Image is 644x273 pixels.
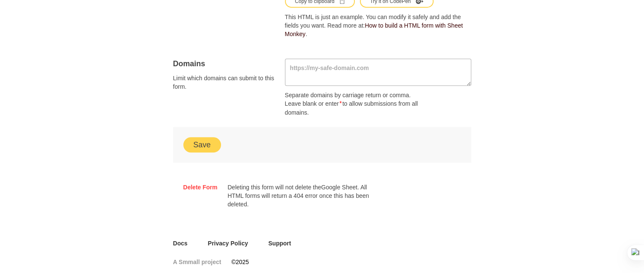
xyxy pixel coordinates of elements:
h4: Domains [173,59,275,69]
button: Save [183,137,221,152]
span: © 2025 [231,258,249,266]
a: How to build a HTML form with Sheet Monkey [285,22,463,37]
a: Docs [173,239,188,248]
a: Delete Form [183,183,218,191]
a: Privacy Policy [208,239,248,248]
p: Separate domains by carriage return or comma. Leave blank or enter to allow submissions from all ... [285,91,427,117]
a: Support [268,239,291,248]
p: This HTML is just an example. You can modify it safely and add the fields you want. Read more at: . [285,13,471,38]
span: Limit which domains can submit to this form. [173,74,275,91]
p: Deleting this form will not delete the Google Sheet . All HTML forms will return a 404 error once... [227,183,370,208]
a: A Smmall project [173,258,221,266]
